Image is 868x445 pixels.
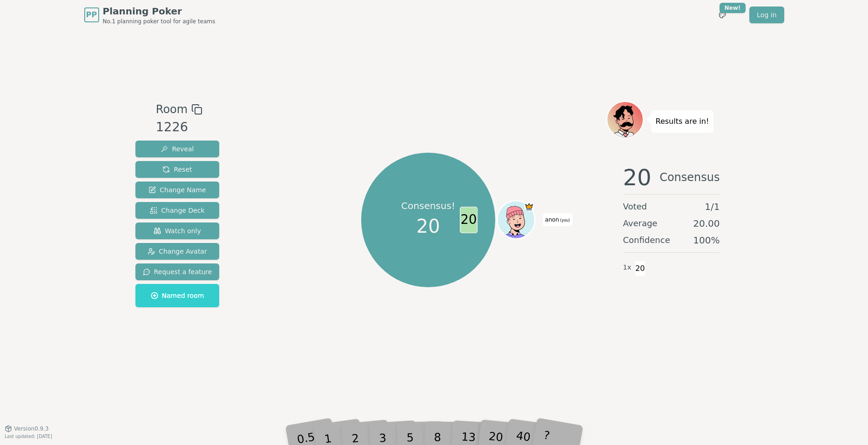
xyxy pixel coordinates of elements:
[156,101,188,118] span: Room
[498,202,534,237] button: Click to change your avatar
[400,199,457,213] p: Consensus!
[86,9,97,20] span: PP
[148,185,206,195] span: Change Name
[151,291,204,300] span: Named room
[623,234,670,247] span: Confidence
[623,166,652,189] span: 20
[623,217,658,230] span: Average
[14,425,49,432] span: Version 0.9.3
[135,284,220,307] button: Named room
[5,425,49,432] button: Version0.9.3
[417,212,440,240] span: 20
[135,182,220,198] button: Change Name
[720,3,746,13] div: New!
[659,166,720,189] span: Consensus
[543,213,572,226] span: Click to change your name
[156,118,202,137] div: 1226
[150,206,204,215] span: Change Deck
[559,218,570,222] span: (you)
[135,222,220,239] button: Watch only
[154,226,201,236] span: Watch only
[84,5,215,25] a: PPPlanning PokerNo.1 planning poker tool for agile teams
[103,5,215,18] span: Planning Poker
[103,18,215,25] span: No.1 planning poker tool for agile teams
[162,165,192,174] span: Reset
[143,267,212,276] span: Request a feature
[623,200,647,213] span: Voted
[705,200,720,213] span: 1 / 1
[749,7,784,23] a: Log in
[714,7,731,23] button: New!
[135,263,220,280] button: Request a feature
[135,243,220,260] button: Change Avatar
[460,207,478,233] span: 20
[135,202,220,219] button: Change Deck
[135,141,220,157] button: Reveal
[135,161,220,178] button: Reset
[623,263,632,273] span: 1 x
[693,217,720,230] span: 20.00
[656,115,709,128] p: Results are in!
[161,144,194,154] span: Reveal
[148,247,207,256] span: Change Avatar
[525,202,534,211] span: anon is the host
[635,261,646,276] span: 20
[5,434,52,439] span: Last updated: [DATE]
[693,234,720,247] span: 100 %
